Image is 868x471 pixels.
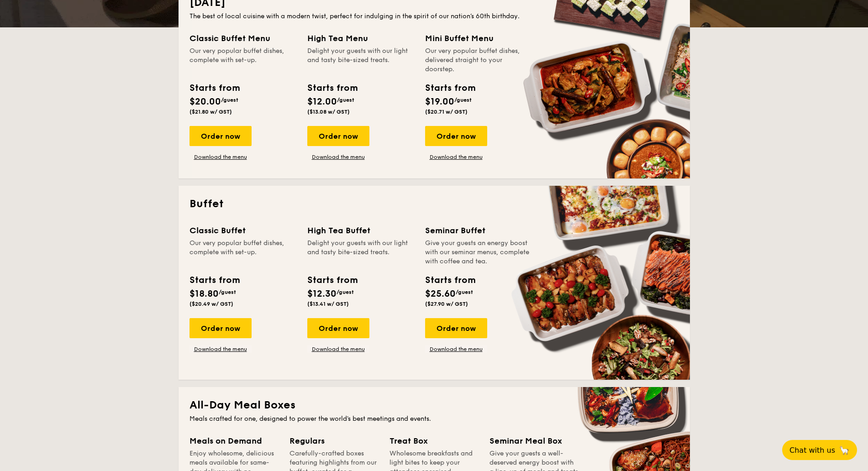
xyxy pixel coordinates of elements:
[425,96,454,107] span: $19.00
[289,434,379,447] div: Regulars
[425,32,532,45] div: Mini Buffet Menu
[189,197,679,211] h2: Buffet
[307,81,357,95] div: Starts from
[307,96,337,107] span: $12.00
[307,47,414,74] div: Delight your guests with our light and tasty bite-sized treats.
[189,301,233,307] span: ($20.49 w/ GST)
[189,288,219,299] span: $18.80
[189,109,232,115] span: ($21.80 w/ GST)
[489,434,579,447] div: Seminar Meal Box
[189,96,221,107] span: $20.00
[425,109,468,115] span: ($20.71 w/ GST)
[425,273,475,287] div: Starts from
[307,32,414,45] div: High Tea Menu
[425,81,475,95] div: Starts from
[454,97,472,103] span: /guest
[307,239,414,266] div: Delight your guests with our light and tasty bite-sized treats.
[389,434,479,447] div: Treat Box
[189,153,252,161] a: Download the menu
[189,239,296,266] div: Our very popular buffet dishes, complete with set-up.
[189,318,252,338] div: Order now
[425,239,532,266] div: Give your guests an energy boost with our seminar menus, complete with coffee and tea.
[307,109,350,115] span: ($13.08 w/ GST)
[307,273,357,287] div: Starts from
[307,224,414,237] div: High Tea Buffet
[189,224,296,237] div: Classic Buffet
[189,434,279,447] div: Meals on Demand
[307,318,369,338] div: Order now
[307,301,349,307] span: ($13.41 w/ GST)
[189,273,239,287] div: Starts from
[337,97,354,103] span: /guest
[425,153,487,161] a: Download the menu
[425,224,532,237] div: Seminar Buffet
[425,301,468,307] span: ($27.90 w/ GST)
[425,318,487,338] div: Order now
[337,289,354,295] span: /guest
[189,81,239,95] div: Starts from
[189,126,252,146] div: Order now
[189,12,679,21] div: The best of local cuisine with a modern twist, perfect for indulging in the spirit of our nation’...
[307,126,369,146] div: Order now
[425,47,532,74] div: Our very popular buffet dishes, delivered straight to your doorstep.
[425,288,456,299] span: $25.60
[425,126,487,146] div: Order now
[789,446,835,455] span: Chat with us
[456,289,473,295] span: /guest
[307,288,337,299] span: $12.30
[189,32,296,45] div: Classic Buffet Menu
[189,414,679,424] div: Meals crafted for one, designed to power the world's best meetings and events.
[307,153,369,161] a: Download the menu
[189,398,679,413] h2: All-Day Meal Boxes
[219,289,236,295] span: /guest
[221,97,238,103] span: /guest
[307,345,369,353] a: Download the menu
[839,445,850,455] span: 🦙
[782,440,857,460] button: Chat with us🦙
[189,345,252,353] a: Download the menu
[425,345,487,353] a: Download the menu
[189,47,296,74] div: Our very popular buffet dishes, complete with set-up.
